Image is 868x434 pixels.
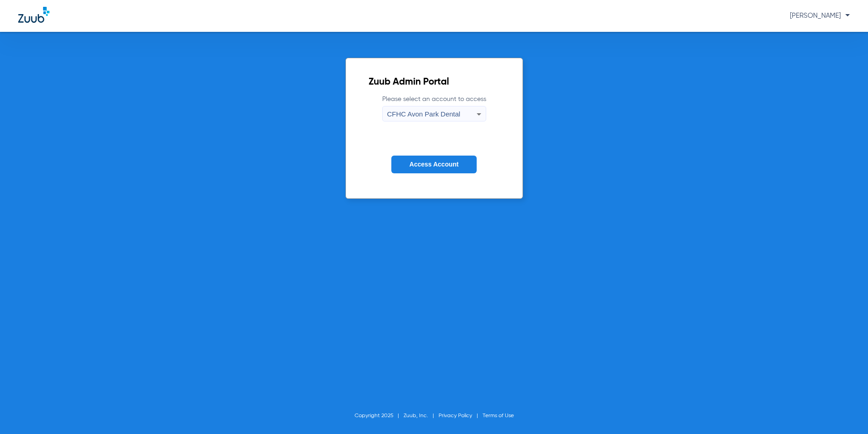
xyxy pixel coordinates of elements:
[404,411,439,420] li: Zuub, Inc.
[391,156,477,173] button: Access Account
[483,413,514,419] a: Terms of Use
[409,161,459,168] span: Access Account
[387,110,460,118] span: CFHC Avon Park Dental
[439,413,472,419] a: Privacy Policy
[790,12,850,19] span: [PERSON_NAME]
[823,390,868,434] iframe: Chat Widget
[355,411,404,420] li: Copyright 2025
[382,95,486,121] label: Please select an account to access
[18,7,49,23] img: Zuub Logo
[369,78,500,87] h2: Zuub Admin Portal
